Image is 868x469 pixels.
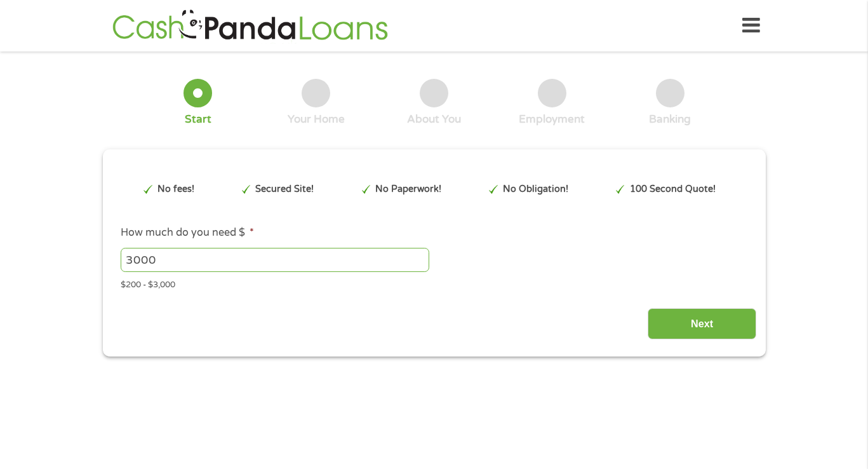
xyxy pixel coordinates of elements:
[503,182,568,196] p: No Obligation!
[648,308,756,339] input: Next
[157,182,194,196] p: No fees!
[649,112,691,126] div: Banking
[288,112,345,126] div: Your Home
[121,226,254,240] label: How much do you need $
[519,112,585,126] div: Employment
[375,182,441,196] p: No Paperwork!
[109,8,392,44] img: GetLoanNow Logo
[407,112,461,126] div: About You
[255,182,314,196] p: Secured Site!
[630,182,716,196] p: 100 Second Quote!
[121,275,747,292] div: $200 - $3,000
[185,112,211,126] div: Start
